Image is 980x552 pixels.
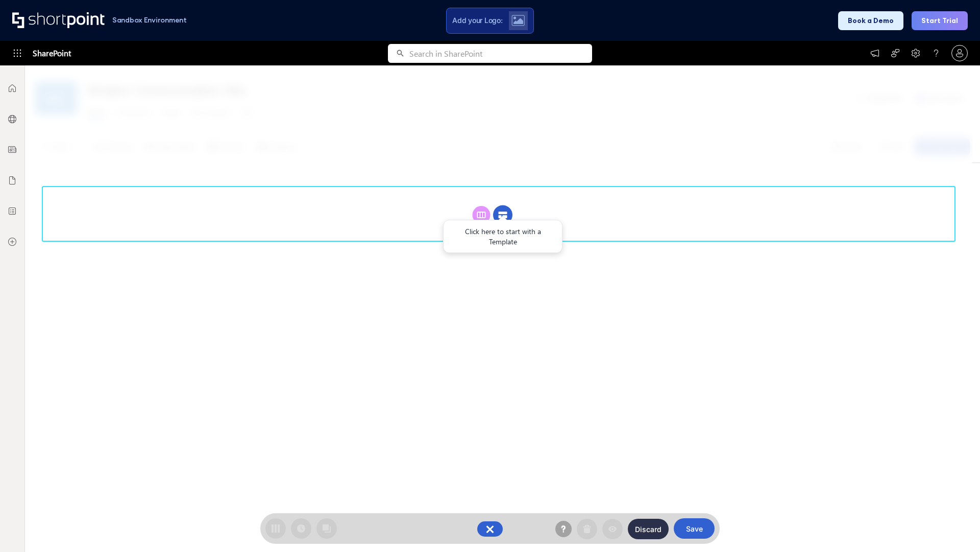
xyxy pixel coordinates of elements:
[409,44,592,63] input: Search in SharePoint
[674,518,715,539] button: Save
[33,41,71,65] span: SharePoint
[511,15,525,26] img: Upload logo
[452,16,502,25] span: Add your Logo:
[112,17,187,23] h1: Sandbox Environment
[929,503,980,552] iframe: Chat Widget
[838,11,903,30] button: Book a Demo
[628,519,669,539] button: Discard
[912,11,968,30] button: Start Trial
